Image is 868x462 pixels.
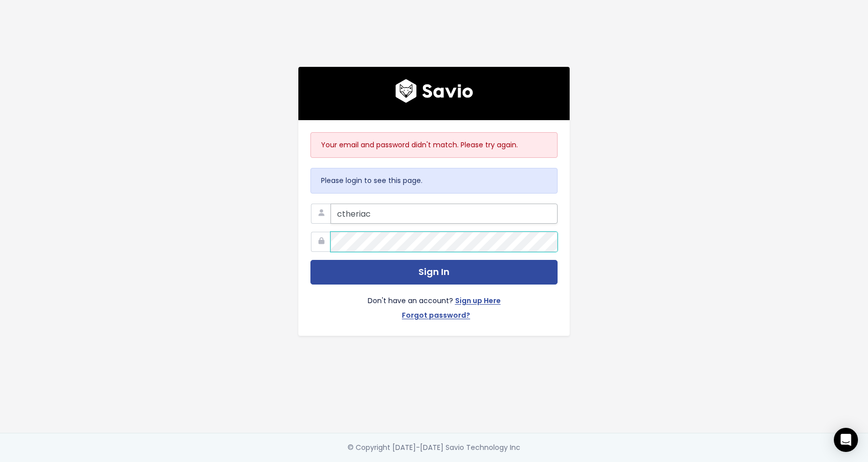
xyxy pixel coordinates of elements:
button: Sign In [310,260,558,285]
a: Sign up Here [455,295,501,309]
p: Your email and password didn't match. Please try again. [321,139,547,151]
div: Open Intercom Messenger [834,428,858,452]
div: © Copyright [DATE]-[DATE] Savio Technology Inc [348,441,520,454]
p: Please login to see this page. [321,174,547,187]
a: Forgot password? [402,309,470,324]
img: logo600x187.a314fd40982d.png [395,79,473,103]
input: Your Work Email Address [331,204,558,224]
div: Don't have an account? [310,285,558,324]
